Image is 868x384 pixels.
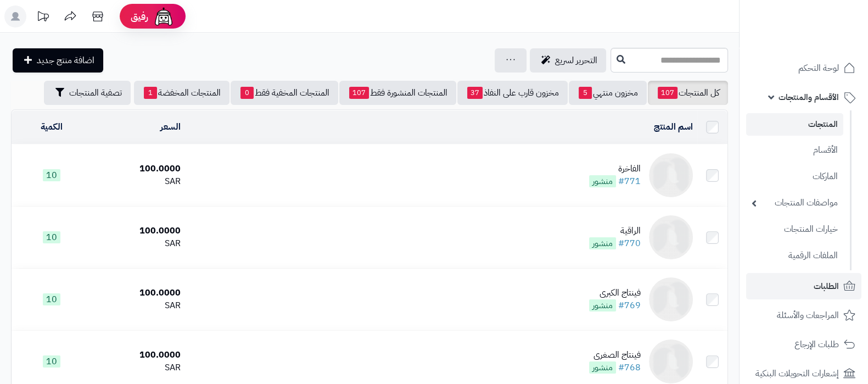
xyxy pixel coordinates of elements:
[96,225,181,237] div: 100.0000
[746,331,861,358] a: طلبات الإرجاع
[777,308,839,323] span: المراجعات والأسئلة
[29,5,57,30] a: تحديثات المنصة
[131,10,148,23] span: رفيق
[794,337,839,352] span: طلبات الإرجاع
[144,87,157,99] span: 1
[589,225,641,237] div: الراقية
[96,163,181,175] div: 100.0000
[37,54,94,67] span: اضافة منتج جديد
[746,165,843,188] a: الماركات
[96,287,181,299] div: 100.0000
[467,87,483,99] span: 37
[746,138,843,162] a: الأقسام
[746,55,861,81] a: لوحة التحكم
[349,87,369,99] span: 107
[134,81,229,105] a: المنتجات المخفضة1
[746,191,843,215] a: مواصفات المنتجات
[96,349,181,361] div: 100.0000
[618,299,641,312] a: #769
[589,175,616,187] span: منشور
[654,120,693,133] a: اسم المنتج
[589,349,641,361] div: فينتاج الصغرى
[746,218,843,241] a: خيارات المنتجات
[41,120,63,133] a: الكمية
[649,277,693,321] img: فينتاج الكبرى
[96,175,181,188] div: SAR
[160,120,181,133] a: السعر
[579,87,592,99] span: 5
[755,366,839,381] span: إشعارات التحويلات البنكية
[589,361,616,374] span: منشور
[43,169,60,181] span: 10
[746,302,861,329] a: المراجعات والأسئلة
[779,90,839,105] span: الأقسام والمنتجات
[96,237,181,250] div: SAR
[746,273,861,299] a: الطلبات
[649,340,693,383] img: فينتاج الصغرى
[457,81,568,105] a: مخزون قارب على النفاذ37
[589,287,641,299] div: فينتاج الكبرى
[96,361,181,374] div: SAR
[648,81,728,105] a: كل المنتجات107
[746,244,843,268] a: الملفات الرقمية
[13,48,103,73] a: اضافة منتج جديد
[69,86,122,99] span: تصفية المنتجات
[530,48,606,73] a: التحرير لسريع
[43,293,60,305] span: 10
[798,60,839,76] span: لوحة التحكم
[96,299,181,312] div: SAR
[658,87,677,99] span: 107
[240,87,254,99] span: 0
[746,113,843,136] a: المنتجات
[43,355,60,368] span: 10
[231,81,338,105] a: المنتجات المخفية فقط0
[618,361,641,374] a: #768
[814,279,839,294] span: الطلبات
[589,237,616,249] span: منشور
[555,54,597,67] span: التحرير لسريع
[649,153,693,197] img: الفاخرة
[618,175,641,188] a: #771
[339,81,456,105] a: المنتجات المنشورة فقط107
[153,5,175,27] img: ai-face.png
[649,215,693,259] img: الراقية
[43,231,60,243] span: 10
[44,81,131,105] button: تصفية المنتجات
[618,237,641,250] a: #770
[569,81,647,105] a: مخزون منتهي5
[589,163,641,175] div: الفاخرة
[589,299,616,311] span: منشور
